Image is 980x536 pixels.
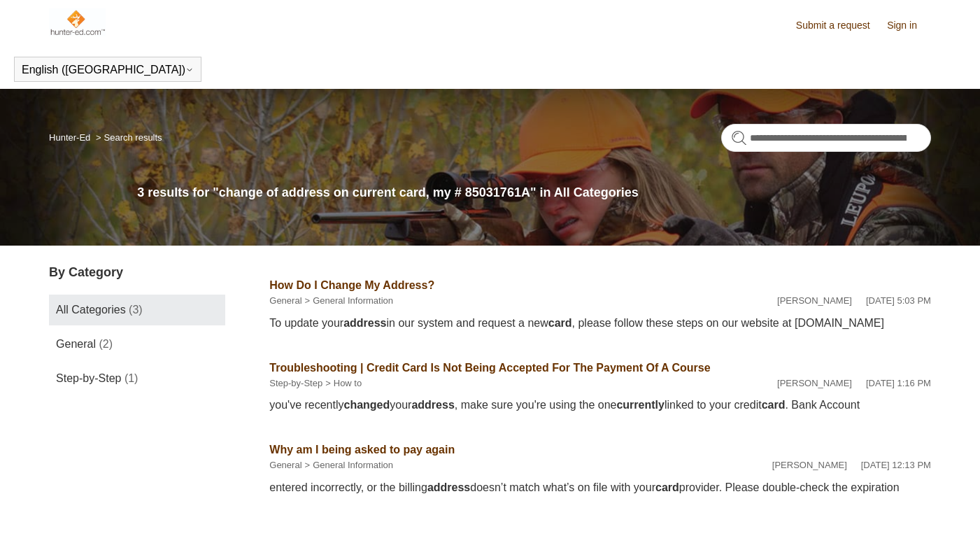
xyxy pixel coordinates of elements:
[302,458,394,472] li: General Information
[269,378,322,388] a: Step-by-Step
[887,18,931,33] a: Sign in
[313,460,393,470] a: General Information
[49,295,225,325] a: All Categories (3)
[866,295,931,306] time: 02/12/2024, 17:03
[269,362,710,374] a: Troubleshooting | Credit Card Is Not Being Accepted For The Payment Of A Course
[777,376,852,390] li: [PERSON_NAME]
[411,399,454,411] em: address
[269,460,301,470] a: General
[616,399,664,411] em: currently
[269,295,301,306] a: General
[56,338,96,350] span: General
[93,132,162,143] li: Search results
[49,363,225,394] a: Step-by-Step (1)
[49,132,93,143] li: Hunter-Ed
[137,183,931,202] h1: 3 results for "change of address on current card, my # 85031761A" in All Categories
[322,376,362,390] li: How to
[56,372,121,384] span: Step-by-Step
[721,124,931,152] input: Search
[796,18,884,33] a: Submit a request
[56,304,126,316] span: All Categories
[269,294,301,308] li: General
[343,317,386,329] em: address
[49,263,225,282] h3: By Category
[762,399,786,411] em: card
[99,338,113,350] span: (2)
[49,8,106,36] img: Hunter-Ed Help Center home page
[269,444,455,456] a: Why am I being asked to pay again
[269,376,322,390] li: Step-by-Step
[22,64,194,76] button: English ([GEOGRAPHIC_DATA])
[269,458,301,472] li: General
[861,460,931,470] time: 04/08/2025, 12:13
[777,294,852,308] li: [PERSON_NAME]
[269,279,434,291] a: How Do I Change My Address?
[548,317,572,329] em: card
[334,378,362,388] a: How to
[49,132,90,143] a: Hunter-Ed
[890,489,970,526] div: Chat Support
[344,399,390,411] em: changed
[655,481,679,493] em: card
[302,294,394,308] li: General Information
[313,295,393,306] a: General Information
[129,304,143,316] span: (3)
[269,479,931,496] div: entered incorrectly, or the billing doesn’t match what’s on file with your provider. Please doubl...
[269,397,931,414] div: you've recently your , make sure you're using the one linked to your credit . Bank Account
[772,458,847,472] li: [PERSON_NAME]
[125,372,139,384] span: (1)
[427,481,470,493] em: address
[866,378,931,388] time: 05/15/2024, 13:16
[49,329,225,360] a: General (2)
[269,315,931,332] div: To update your in our system and request a new , please follow these steps on our website at [DOM...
